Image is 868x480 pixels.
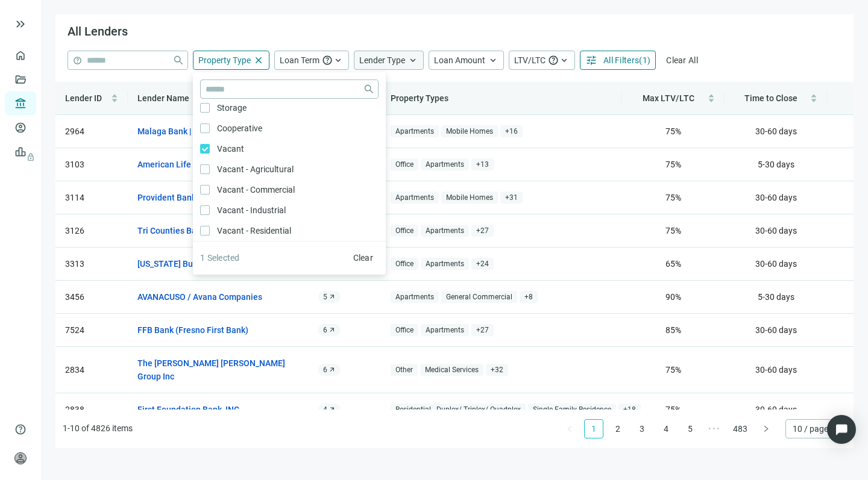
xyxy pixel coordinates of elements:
button: Clear [348,248,379,267]
span: Office [391,258,418,270]
td: 3103 [55,148,128,181]
div: Page Size [785,419,846,438]
span: Storage [210,101,251,114]
li: Next Page [756,419,776,438]
li: 483 [729,419,752,438]
li: 1 [584,419,603,438]
span: 75 % [665,193,681,202]
span: Time to Close [744,93,797,103]
span: General Commercial [441,291,517,304]
a: Provident Bank [137,191,196,204]
td: 2838 [55,393,128,426]
span: 75 % [665,160,681,169]
a: 1 [585,420,603,438]
li: 3 [632,419,652,438]
li: 2 [608,419,627,438]
span: Lender ID [65,93,102,103]
td: 3114 [55,181,128,214]
span: Property Types [391,93,448,103]
li: Next 5 Pages [705,419,724,438]
span: tune [585,54,597,66]
span: + 8 [520,291,538,304]
span: 4 [323,405,327,414]
button: keyboard_double_arrow_right [13,17,28,31]
span: keyboard_arrow_up [407,55,418,66]
td: 7524 [55,314,128,347]
span: 90 % [665,292,681,302]
td: 3126 [55,214,128,248]
span: Mobile Homes [441,192,498,204]
td: 3313 [55,248,128,281]
span: arrow_outward [329,293,336,301]
span: Mobile Homes [441,125,498,138]
a: 2 [609,420,627,438]
span: All Lenders [68,24,128,39]
span: Office [391,225,418,237]
span: Apartments [421,258,469,270]
span: arrow_outward [329,366,336,373]
button: tuneAll Filters(1) [580,51,656,70]
td: 3456 [55,281,128,314]
span: Apartments [421,324,469,337]
span: Vacant - Industrial [210,204,291,217]
td: 30-60 days [725,115,827,148]
article: 1 Selected [200,251,240,264]
td: 2834 [55,347,128,393]
span: All Filters [603,55,639,65]
li: 1-10 of 4826 items [63,419,133,438]
td: 5-30 days [725,281,827,314]
span: Apartments [421,225,469,237]
td: 30-60 days [725,393,827,426]
span: + 24 [471,258,494,270]
span: ••• [705,419,724,438]
button: right [756,419,776,438]
li: 5 [681,419,700,438]
a: FFB Bank (Fresno First Bank) [137,323,248,337]
span: Clear All [666,55,698,65]
a: 5 [681,420,699,438]
span: 85 % [665,325,681,335]
li: 4 [656,419,676,438]
span: Lender Name [137,93,189,103]
span: 6 [323,365,327,375]
span: arrow_outward [329,406,336,413]
span: ( 1 ) [639,55,650,65]
span: + 13 [471,158,494,171]
td: 5-30 days [725,148,827,181]
span: 75 % [665,365,681,375]
span: Apartments [421,158,469,171]
a: [US_STATE] Business Bank [137,257,239,270]
span: + 31 [500,192,523,204]
span: Vacant - Residential [210,224,296,237]
span: + 27 [471,225,494,237]
span: 6 [323,325,327,335]
td: 30-60 days [725,314,827,347]
span: 75 % [665,226,681,235]
span: + 27 [471,324,494,337]
span: Apartments [391,291,439,304]
td: 30-60 days [725,181,827,214]
span: Other [391,364,418,376]
span: Clear [353,253,374,263]
span: Vacant - Agricultural [210,163,298,176]
span: Loan Amount [434,55,485,65]
span: Loan Term [280,55,319,65]
div: Open Intercom Messenger [827,415,856,444]
span: 75 % [665,126,681,136]
span: help [548,55,559,66]
span: 10 / page [793,420,839,438]
span: keyboard_arrow_up [333,55,344,66]
span: Vacant [210,142,249,155]
td: 30-60 days [725,214,827,248]
span: 65 % [665,259,681,269]
span: Property Type [198,55,251,65]
span: Apartments [391,192,439,204]
span: right [763,425,770,432]
a: AVANACUSO / Avana Companies [137,290,262,304]
span: Max LTV/LTC [643,93,694,103]
span: person [14,452,27,464]
span: close [253,55,264,66]
td: 2964 [55,115,128,148]
span: 75 % [665,405,681,414]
